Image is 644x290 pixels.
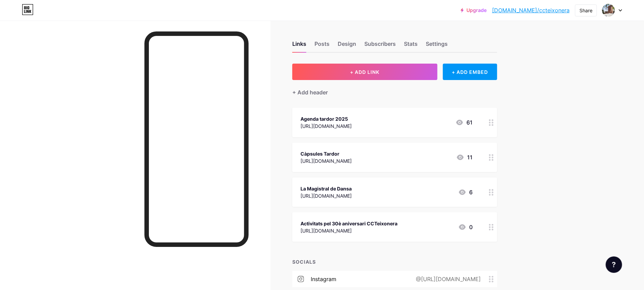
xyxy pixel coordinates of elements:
div: 61 [456,118,473,127]
span: + ADD LINK [350,69,379,75]
div: [URL][DOMAIN_NAME] [300,227,397,234]
div: Stats [404,40,418,52]
a: Upgrade [461,8,487,13]
button: + ADD LINK [292,64,437,80]
div: Design [338,40,356,52]
a: [DOMAIN_NAME]/ccteixonera [492,6,570,14]
div: + Add header [292,88,328,96]
div: 6 [458,188,473,196]
div: Settings [426,40,448,52]
div: Subscribers [364,40,396,52]
div: 11 [456,153,473,161]
div: Càpsules Tardor [300,150,352,157]
div: Share [579,7,592,14]
div: Posts [314,40,330,52]
div: Agenda tardor 2025 [300,115,352,122]
div: [URL][DOMAIN_NAME] [300,192,352,199]
div: 0 [458,223,473,231]
div: [URL][DOMAIN_NAME] [300,157,352,164]
div: SOCIALS [292,258,497,265]
img: ccteixonera [602,4,615,17]
div: instagram [311,275,336,283]
div: @[URL][DOMAIN_NAME] [405,275,489,283]
div: [URL][DOMAIN_NAME] [300,122,352,130]
div: Links [292,40,306,52]
div: La Magistral de Dansa [300,185,352,192]
div: Activitats pel 30è aniversari CCTeixonera [300,220,397,227]
div: + ADD EMBED [443,64,497,80]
